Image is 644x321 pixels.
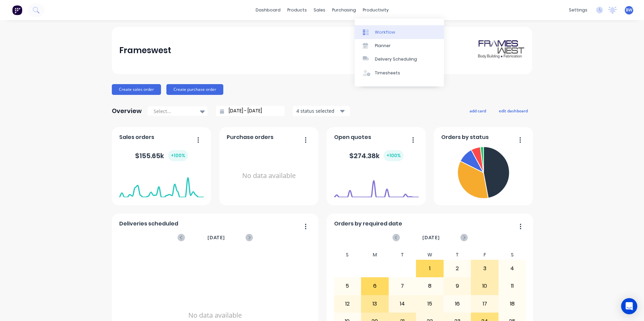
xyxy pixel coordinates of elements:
div: 12 [334,295,361,312]
span: Sales orders [119,133,154,141]
button: add card [465,106,490,115]
div: Frameswest [119,44,171,57]
div: S [334,250,361,260]
span: Deliveries scheduled [119,220,178,228]
div: 18 [499,295,526,312]
button: edit dashboard [494,106,532,115]
span: Orders by required date [334,220,402,228]
div: productivity [359,5,392,15]
button: Create purchase order [166,84,223,95]
div: + 100 % [384,150,404,161]
span: [DATE] [422,234,440,241]
div: 6 [361,278,388,294]
button: Create sales order [112,84,161,95]
a: dashboard [252,5,284,15]
div: 11 [499,278,526,294]
div: 15 [416,295,443,312]
div: 13 [361,295,388,312]
div: + 100 % [168,150,188,161]
div: 10 [471,278,498,294]
div: sales [310,5,329,15]
span: BW [626,7,632,13]
div: 7 [389,278,416,294]
div: $ 274.38k [349,150,404,161]
div: S [498,250,526,260]
a: Delivery Scheduling [355,52,444,66]
a: Timesheets [355,66,444,80]
span: Open quotes [334,133,371,141]
div: No data available [227,144,311,208]
div: 5 [334,278,361,294]
div: F [471,250,498,260]
div: 9 [444,278,471,294]
span: Purchase orders [227,133,273,141]
a: Planner [355,39,444,52]
div: T [389,250,416,260]
div: Overview [112,104,142,118]
div: Workflow [375,29,395,35]
div: 4 [499,260,526,277]
div: T [444,250,471,260]
img: Factory [12,5,22,15]
div: $ 155.65k [135,150,188,161]
div: 1 [416,260,443,277]
div: 3 [471,260,498,277]
div: Open Intercom Messenger [621,298,637,314]
div: products [284,5,310,15]
div: Delivery Scheduling [375,56,417,62]
img: Frameswest [478,39,525,62]
div: purchasing [329,5,359,15]
div: 2 [444,260,471,277]
div: M [361,250,389,260]
div: 16 [444,295,471,312]
div: 17 [471,295,498,312]
span: Orders by status [441,133,489,141]
div: 8 [416,278,443,294]
div: Timesheets [375,70,400,76]
span: [DATE] [207,234,225,241]
a: Workflow [355,25,444,39]
div: 14 [389,295,416,312]
div: W [416,250,444,260]
div: 4 status selected [296,107,339,114]
button: 4 status selected [293,106,350,116]
div: settings [566,5,591,15]
div: Planner [375,43,391,49]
